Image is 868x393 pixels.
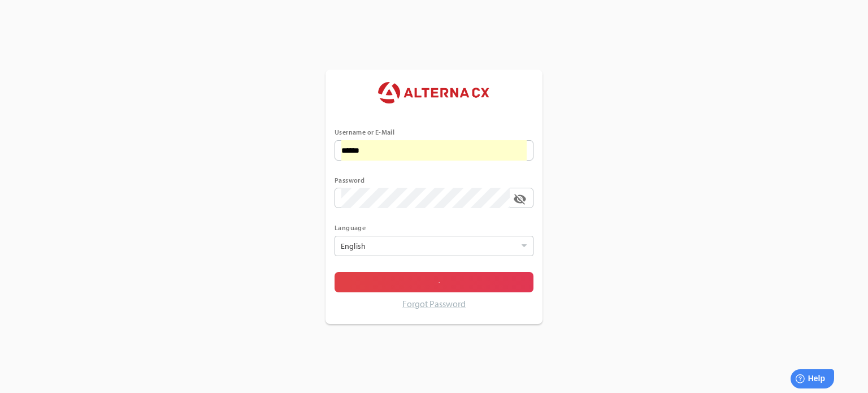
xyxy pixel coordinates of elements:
i: visibility_off [513,192,527,206]
a: Forgot Password [402,298,466,309]
div: Password [335,176,533,184]
div: Language [335,224,533,232]
img: logo-lg.png [374,79,493,107]
div: Username or E-Mail [335,128,533,136]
